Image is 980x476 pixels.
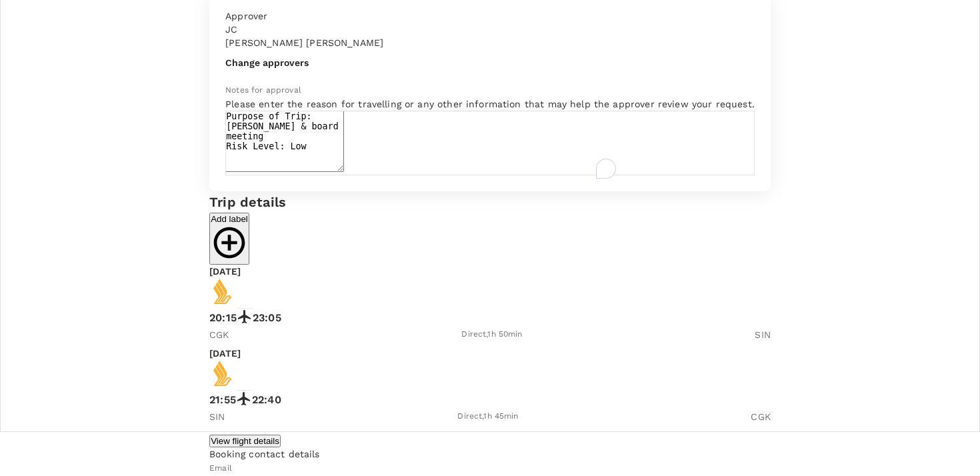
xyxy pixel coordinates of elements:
p: 20:15 [209,310,237,326]
p: SIN [209,410,225,423]
h6: Trip details [209,191,771,213]
textarea: To enrich screen reader interactions, please activate Accessibility in Grammarly extension settings [225,111,344,172]
p: JC [225,23,383,36]
button: View flight details [209,435,281,447]
p: CGK [209,328,229,341]
p: Approver [225,9,755,23]
img: SQ [209,278,236,305]
p: 23:05 [253,310,281,326]
div: Direct , 1h 45min [457,410,518,423]
p: Booking contact details [209,447,771,461]
p: Please enter the reason for travelling or any other information that may help the approver review... [225,97,755,111]
p: [DATE] [209,265,241,278]
span: Email [209,463,232,473]
img: SQ [209,360,236,387]
p: CGK [751,410,770,423]
p: SIN [755,328,770,341]
p: [DATE] [209,347,241,360]
p: [PERSON_NAME] [PERSON_NAME] [225,36,383,49]
div: Direct , 1h 50min [461,328,522,341]
button: Add label [209,213,249,265]
p: Notes for approval [225,84,755,97]
p: 22:40 [252,392,281,408]
button: Change approvers [225,57,309,68]
p: 21:55 [209,392,236,408]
